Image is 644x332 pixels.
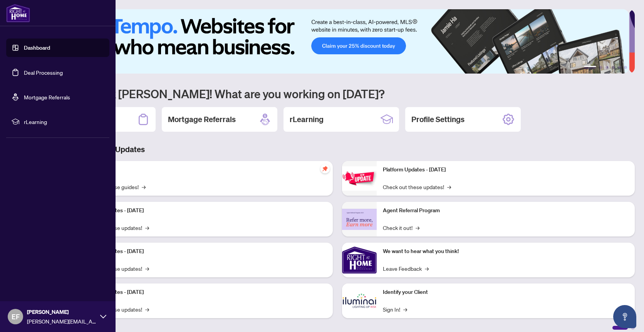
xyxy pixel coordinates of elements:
[40,86,635,101] h1: Welcome back [PERSON_NAME]! What are you working on [DATE]?
[27,308,96,316] span: [PERSON_NAME]
[81,288,327,297] p: Platform Updates - [DATE]
[383,206,629,215] p: Agent Referral Program
[320,164,330,173] span: pushpin
[383,247,629,256] p: We want to hear what you think!
[81,206,327,215] p: Platform Updates - [DATE]
[383,288,629,297] p: Identify your Client
[599,66,602,69] button: 2
[145,223,149,232] span: →
[6,4,30,22] img: logo
[145,264,149,273] span: →
[24,117,104,126] span: rLearning
[383,305,407,314] a: Sign In!→
[290,114,324,125] h2: rLearning
[605,66,609,69] button: 3
[342,243,377,277] img: We want to hear what you think!
[425,264,429,273] span: →
[342,166,377,191] img: Platform Updates - June 23, 2025
[613,305,636,328] button: Open asap
[24,69,63,76] a: Deal Processing
[40,144,635,155] h3: Brokerage & Industry Updates
[383,166,629,174] p: Platform Updates - [DATE]
[145,305,149,314] span: →
[142,183,146,191] span: →
[584,66,596,69] button: 1
[383,183,451,191] a: Check out these updates!→
[416,223,419,232] span: →
[81,166,327,174] p: Self-Help
[383,264,429,273] a: Leave Feedback→
[403,305,407,314] span: →
[24,44,50,51] a: Dashboard
[618,66,621,69] button: 5
[411,114,465,125] h2: Profile Settings
[383,223,419,232] a: Check it out!→
[12,311,20,322] span: EF
[81,247,327,256] p: Platform Updates - [DATE]
[168,114,236,125] h2: Mortgage Referrals
[342,209,377,230] img: Agent Referral Program
[27,317,96,325] span: [PERSON_NAME][EMAIL_ADDRESS][DOMAIN_NAME]
[612,66,615,69] button: 4
[40,9,629,74] img: Slide 0
[342,283,377,318] img: Identify your Client
[447,183,451,191] span: →
[24,94,70,101] a: Mortgage Referrals
[624,66,627,69] button: 6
